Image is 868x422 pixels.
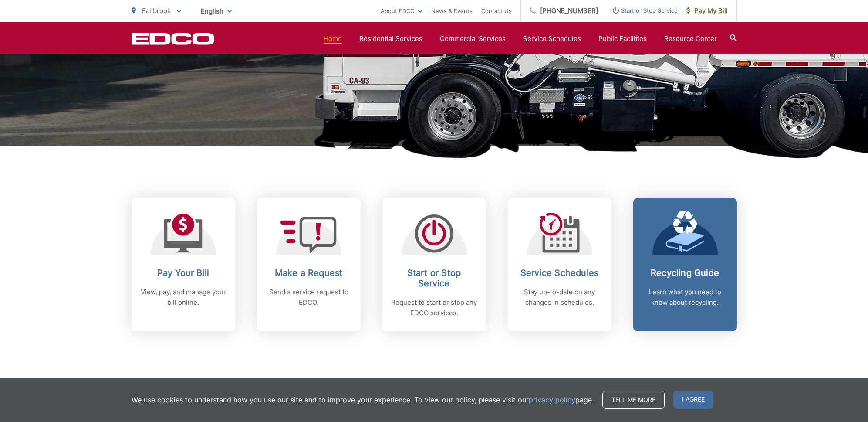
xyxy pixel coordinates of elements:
a: Make a Request Send a service request to EDCO. [257,198,361,331]
a: Residential Services [359,34,422,44]
p: We use cookies to understand how you use our site and to improve your experience. To view our pol... [132,395,594,405]
p: Learn what you need to know about recycling. [642,287,728,308]
a: News & Events [431,6,473,16]
span: I agree [673,391,713,409]
p: View, pay, and manage your bill online. [140,287,226,308]
a: Pay Your Bill View, pay, and manage your bill online. [132,198,235,331]
a: Service Schedules [523,34,581,44]
p: Send a service request to EDCO. [266,287,352,308]
a: privacy policy [529,395,575,405]
span: English [194,3,238,19]
a: Tell me more [602,391,665,409]
a: Public Facilities [598,34,647,44]
a: About EDCO [381,6,422,16]
a: Home [324,34,342,44]
h2: Start or Stop Service [391,268,477,289]
span: Pay My Bill [686,6,728,16]
a: EDCD logo. Return to the homepage. [132,33,214,45]
h2: Make a Request [266,268,352,278]
a: Resource Center [664,34,717,44]
a: Commercial Services [440,34,506,44]
span: Fallbrook [142,7,171,15]
a: Service Schedules Stay up-to-date on any changes in schedules. [508,198,611,331]
p: Request to start or stop any EDCO services. [391,297,477,318]
a: Contact Us [481,6,512,16]
h2: Service Schedules [517,268,603,278]
h2: Recycling Guide [642,268,728,278]
p: Stay up-to-date on any changes in schedules. [517,287,603,308]
h2: Pay Your Bill [140,268,226,278]
a: Recycling Guide Learn what you need to know about recycling. [633,198,737,331]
